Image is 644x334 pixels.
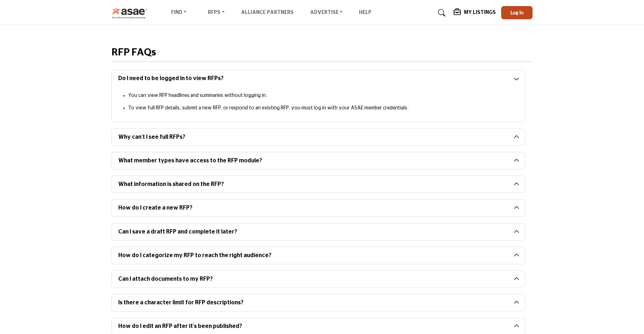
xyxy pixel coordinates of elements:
[464,9,496,16] h5: My Listings
[305,8,348,18] a: Advertise
[454,9,496,17] div: My Listings
[112,224,514,240] button: Can I save a draft RFP and complete it later?
[111,7,151,19] img: Site Logo
[112,152,514,169] button: What member types have access to the RFP module?
[112,271,514,288] button: Can I attach documents to my RFP?
[112,200,514,216] button: How do I create a new RFP?
[431,7,450,19] a: Search
[128,104,519,112] p: To view full RFP details, submit a new RFP, or respond to an existing RFP, you must log in with y...
[166,8,192,18] a: Find
[112,176,514,193] button: What information is shared on the RFP?
[111,47,156,59] h2: RFP FAQs
[112,247,514,264] button: How do I categorize my RFP to reach the right audience?
[203,8,230,18] a: RFPs
[241,10,294,15] a: Alliance Partners
[112,129,514,146] button: Why can’t I see full RFPs?
[510,9,524,15] span: Log In
[128,92,519,99] p: You can view RFP headlines and summaries without logging in.
[501,6,533,19] button: Log In
[112,70,514,87] button: Do I need to be logged in to view RFPs?
[112,294,514,311] button: Is there a character limit for RFP descriptions?
[359,10,371,15] a: Help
